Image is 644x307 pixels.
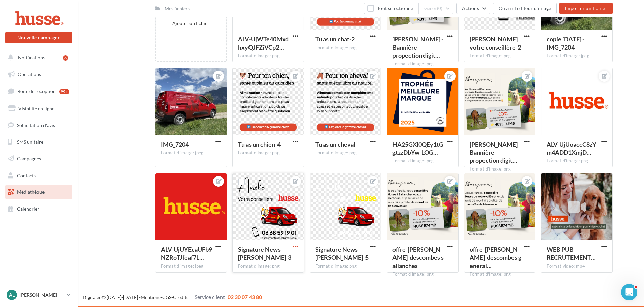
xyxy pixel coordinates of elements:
span: Aurélie - Bannière propection digitaleo avec photo [470,141,521,164]
iframe: Intercom live chat [621,284,637,300]
button: Tout sélectionner [364,3,418,14]
span: Calendrier [17,206,39,212]
div: Format d'image: jpeg [161,263,221,269]
span: copie 26-07-2025 - IMG_7204 [547,35,584,51]
span: Tu as un cheval [315,141,355,148]
a: Crédits [173,294,188,300]
a: Opérations [4,67,74,82]
a: CGS [162,294,171,300]
span: Actions [462,5,479,11]
div: Format d'image: png [547,158,607,164]
span: Aurélie votre conseillère-2 [470,35,521,51]
span: Tu as un chien-4 [238,141,281,148]
span: SMS unitaire [17,139,43,145]
a: Visibilité en ligne [4,101,74,116]
div: Format d'image: png [470,53,530,59]
a: Médiathèque [4,185,74,199]
span: Signature News Aurélie-3 [238,246,291,261]
div: Format d'image: png [470,166,530,172]
div: 99+ [59,89,69,94]
a: Boîte de réception99+ [4,84,74,98]
div: Format d'image: png [238,53,298,59]
span: Opérations [18,71,41,77]
div: Format d'image: png [392,158,453,164]
span: Campagnes [17,156,41,161]
button: Actions [456,3,490,14]
a: Mentions [141,294,160,300]
a: Digitaleo [83,294,102,300]
span: IMG_7204 [161,141,189,148]
span: 02 30 07 43 80 [228,294,262,300]
span: Importer un fichier [565,5,607,11]
div: Mes fichiers [165,5,190,12]
div: Format d'image: png [238,150,298,156]
div: 6 [63,55,68,61]
span: © [DATE]-[DATE] - - - [83,294,262,300]
div: Format d'image: png [315,45,376,51]
span: HA25GXl0QEy1tGgtzzDbYw-LOGO TMM 2025 Alimentation animaux- [392,141,443,156]
div: Format d'image: png [315,263,376,269]
a: Sollicitation d'avis [4,118,74,132]
span: Notifications [18,55,45,60]
a: Campagnes [4,152,74,166]
div: Format d'image: png [238,263,298,269]
span: Sollicitation d'avis [17,122,55,128]
span: (0) [437,6,443,11]
div: Format d'image: jpeg [161,150,221,156]
button: Nouvelle campagne [5,32,72,43]
span: offre-aurelie-descombes sallanches [392,246,444,269]
span: Signature News Aurélie-5 [315,246,369,261]
span: ALV-UjUoaccC8zYm4ADD1XmjDgIT99TQKyI57wgim5ukNY7jJUyJW6WT [547,141,596,156]
span: Contacts [17,173,36,178]
span: WEB PUB RECRUTEMENT - Aurélie Descombes [547,246,596,261]
span: offre-aurelie-descombes general vallee [470,246,521,269]
div: Format video: mp4 [547,263,607,269]
a: Contacts [4,168,74,183]
button: Notifications 6 [4,51,71,65]
span: ALV-UjWTe40MxdhxyQJFZiVCp2Rc-5--RIIRC0GXMjpXTbBZSROUY6dr [238,35,289,51]
div: Ajouter un fichier [159,20,223,27]
button: Ouvrir l'éditeur d'image [493,3,557,14]
span: Al [9,291,15,298]
span: Aurélie - Bannière propection digitaleo avec photo-3 [392,35,443,59]
span: Boîte de réception [17,88,56,94]
p: [PERSON_NAME] [20,291,64,298]
div: Format d'image: png [315,150,376,156]
a: SMS unitaire [4,135,74,149]
span: ALV-UjUYEcaUFb9NZRoTJfeaf7LEFWk8jyCNpDCX6tpmN0z0n51_V7-y [161,246,212,261]
div: Format d'image: png [392,61,453,67]
a: Calendrier [4,202,74,216]
div: Format d'image: png [470,271,530,277]
button: Importer un fichier [559,3,613,14]
span: Service client [195,294,225,300]
span: Visibilité en ligne [18,105,54,111]
a: Al [PERSON_NAME] [5,288,72,301]
button: Gérer(0) [418,3,454,14]
div: Format d'image: jpeg [547,53,607,59]
div: Format d'image: png [392,271,453,277]
span: Médiathèque [17,189,45,195]
span: Tu as un chat-2 [315,35,355,43]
